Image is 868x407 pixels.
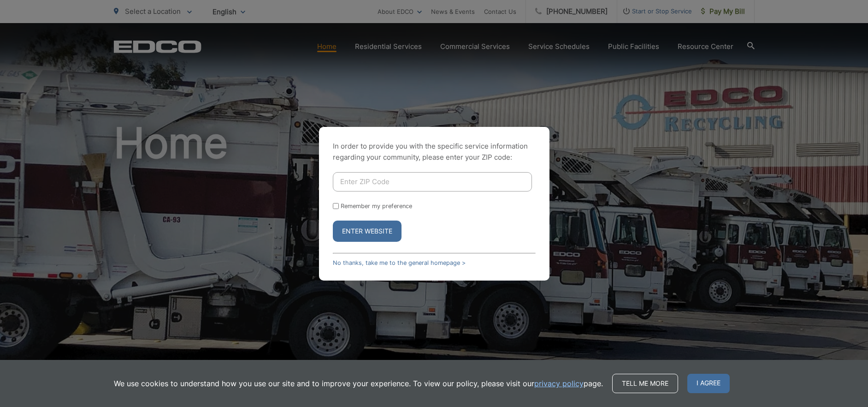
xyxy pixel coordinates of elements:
span: I agree [687,374,730,393]
a: privacy policy [534,378,584,389]
p: In order to provide you with the specific service information regarding your community, please en... [333,141,536,163]
label: Remember my preference [341,203,412,209]
a: No thanks, take me to the general homepage > [333,259,466,266]
button: Enter Website [333,221,402,242]
p: We use cookies to understand how you use our site and to improve your experience. To view our pol... [114,378,603,389]
input: Enter ZIP Code [333,172,532,192]
a: Tell me more [612,374,678,393]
